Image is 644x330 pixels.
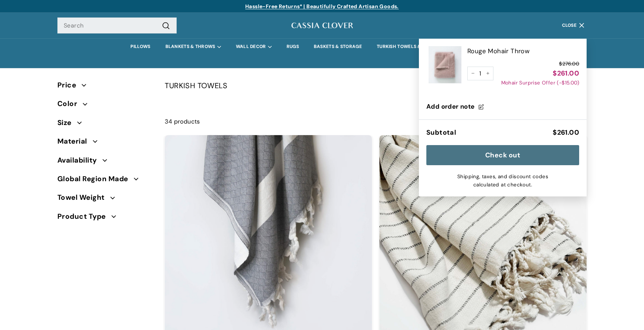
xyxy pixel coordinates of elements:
a: Hassle-Free Returns* | Beautifully Crafted Artisan Goods. [245,3,399,10]
button: Reduce item quantity by one [467,67,479,81]
button: Towel Weight [57,190,153,209]
button: Check out [426,145,579,165]
button: Size [57,115,153,134]
button: Material [57,134,153,153]
div: Primary [42,38,602,55]
button: Availability [57,153,153,172]
button: Color [57,96,153,115]
div: $261.00 [553,127,579,138]
button: Increase item quantity by one [482,67,493,81]
small: Mohair Surprise Offer (-$15.00) [501,79,579,87]
label: Add order note [426,102,579,112]
input: Search [57,17,177,34]
a: PILLOWS [123,38,158,55]
span: Product Type [57,211,111,222]
button: Close [558,15,591,36]
span: Availability [57,155,102,166]
a: Rouge Mohair Throw [467,46,579,56]
span: Price [57,80,82,91]
div: 34 products [165,117,376,126]
span: Material [57,136,93,147]
div: Subtotal [426,127,456,138]
small: Shipping, taxes, and discount codes calculated at checkout. [449,173,557,189]
p: TURKISH TOWELS [165,80,587,92]
summary: TURKISH TOWELS & MORE [369,38,449,55]
span: Towel Weight [57,192,110,203]
button: Price [57,78,153,96]
span: Size [57,117,77,128]
a: RUGS [279,38,306,55]
summary: BLANKETS & THROWS [158,38,228,55]
span: Close [562,23,577,28]
span: Color [57,98,83,109]
span: Global Region Made [57,173,134,185]
button: Product Type [57,209,153,228]
span: $261.00 [553,69,579,78]
summary: WALL DECOR [228,38,279,55]
span: $276.00 [559,61,579,67]
a: BASKETS & STORAGE [306,38,369,55]
img: Rouge Mohair Throw [426,46,464,83]
button: Global Region Made [57,172,153,190]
